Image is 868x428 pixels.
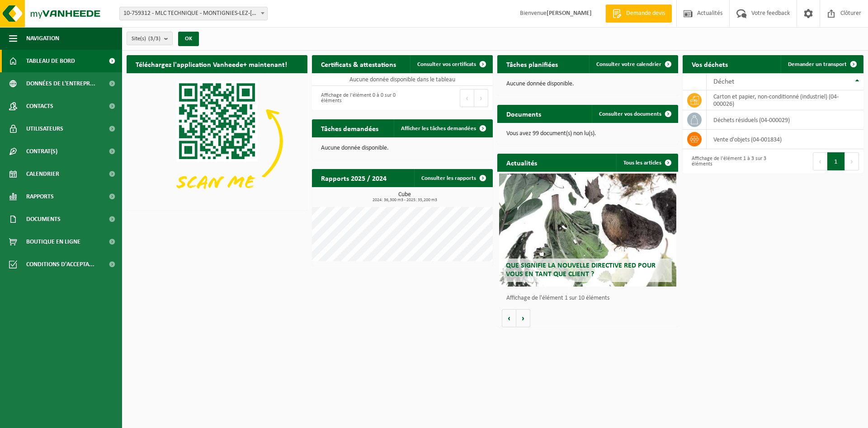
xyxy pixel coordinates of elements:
span: 10-759312 - MLC TECHNIQUE - MONTIGNIES-LEZ-LENS [119,7,268,20]
td: déchets résiduels (04-000029) [707,110,863,130]
a: Demander un transport [781,55,863,73]
p: Aucune donnée disponible. [506,81,669,87]
button: Previous [813,152,827,170]
span: Boutique en ligne [26,230,80,253]
h2: Vos déchets [683,55,737,73]
span: Contacts [26,95,53,118]
span: Calendrier [26,163,59,185]
img: Download de VHEPlus App [127,73,307,209]
p: Aucune donnée disponible. [321,145,484,151]
span: Demander un transport [788,61,847,67]
button: Site(s)(3/3) [127,32,173,45]
div: Affichage de l'élément 0 à 0 sur 0 éléments [316,88,398,108]
a: Tous les articles [616,154,677,172]
td: carton et papier, non-conditionné (industriel) (04-000026) [707,90,863,110]
h2: Tâches demandées [312,119,387,137]
h2: Actualités [497,154,546,171]
td: Aucune donnée disponible dans le tableau [312,73,493,86]
button: Vorige [502,309,516,327]
strong: [PERSON_NAME] [547,10,592,17]
a: Consulter les rapports [414,169,492,187]
h2: Téléchargez l'application Vanheede+ maintenant! [127,55,296,73]
span: Site(s) [132,32,160,46]
a: Que signifie la nouvelle directive RED pour vous en tant que client ? [499,174,676,287]
span: Que signifie la nouvelle directive RED pour vous en tant que client ? [506,262,656,278]
button: Previous [460,89,474,107]
a: Demande devis [605,5,672,23]
span: 10-759312 - MLC TECHNIQUE - MONTIGNIES-LEZ-LENS [120,7,267,20]
a: Consulter vos certificats [410,55,492,73]
span: Rapports [26,185,54,208]
div: Affichage de l'élément 1 à 3 sur 3 éléments [687,151,769,171]
h2: Rapports 2025 / 2024 [312,169,396,187]
span: Consulter vos certificats [417,61,476,67]
span: Tableau de bord [26,50,75,72]
span: Conditions d'accepta... [26,253,94,276]
p: Vous avez 99 document(s) non lu(s). [506,131,669,137]
span: Demande devis [624,9,667,18]
button: Next [845,152,859,170]
span: 2024: 36,300 m3 - 2025: 35,200 m3 [316,198,493,202]
button: 1 [827,152,845,170]
span: Utilisateurs [26,118,63,140]
span: Données de l'entrepr... [26,72,95,95]
p: Affichage de l'élément 1 sur 10 éléments [506,295,674,301]
span: Consulter vos documents [599,111,661,117]
a: Consulter votre calendrier [589,55,677,73]
span: Déchet [713,78,734,85]
button: OK [178,32,199,46]
h3: Cube [316,192,493,202]
a: Consulter vos documents [592,105,677,123]
h2: Documents [497,105,550,122]
span: Afficher les tâches demandées [401,126,476,132]
h2: Certificats & attestations [312,55,405,73]
td: vente d'objets (04-001834) [707,130,863,149]
count: (3/3) [148,36,160,42]
a: Afficher les tâches demandées [394,119,492,137]
span: Navigation [26,27,59,50]
span: Contrat(s) [26,140,57,163]
h2: Tâches planifiées [497,55,567,73]
span: Consulter votre calendrier [596,61,661,67]
button: Next [474,89,488,107]
span: Documents [26,208,61,230]
button: Volgende [516,309,530,327]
